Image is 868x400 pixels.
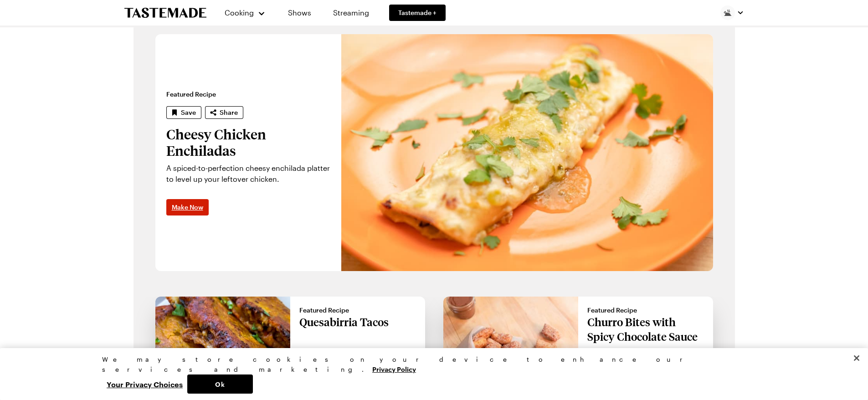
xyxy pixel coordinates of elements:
[299,315,416,344] p: Quesabirria Tacos
[181,108,196,117] span: Save
[225,2,266,24] button: Cooking
[102,374,187,394] button: Your Privacy Choices
[398,8,437,17] span: Tastemade +
[102,354,758,374] div: We may store cookies on your device to enhance our services and marketing.
[166,106,201,119] button: Save recipe
[443,297,713,390] a: Featured RecipeChurro Bites with Spicy Chocolate SauceChef [PERSON_NAME] is whipping up a budget-...
[847,348,867,368] button: Close
[389,5,446,21] a: Tastemade +
[124,8,206,18] a: To Tastemade Home Page
[102,354,758,394] div: Privacy
[166,199,209,215] a: Make Now
[220,108,238,117] span: Share
[155,297,425,390] a: Featured RecipeQuesabirria TacosThis authentic Mexican taco recipe will quickly become a weeknigh...
[155,297,290,390] img: Quesabirria Tacos
[187,374,253,394] button: Ok
[443,297,578,390] img: Churro Bites with Spicy Chocolate Sauce
[720,5,735,20] img: Profile picture
[587,306,704,315] span: Featured Recipe
[587,315,704,344] p: Churro Bites with Spicy Chocolate Sauce
[587,348,704,369] p: Chef [PERSON_NAME] is whipping up a budget-friendly ballpark classic: churros! His version of the...
[720,5,744,20] button: Profile picture
[299,348,416,369] p: This authentic Mexican taco recipe will quickly become a weeknight dinner staple. Tender braised ...
[225,8,254,17] span: Cooking
[299,306,416,315] span: Featured Recipe
[205,106,243,119] button: Share
[372,364,416,373] a: More information about your privacy, opens in a new tab
[172,203,203,212] span: Make Now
